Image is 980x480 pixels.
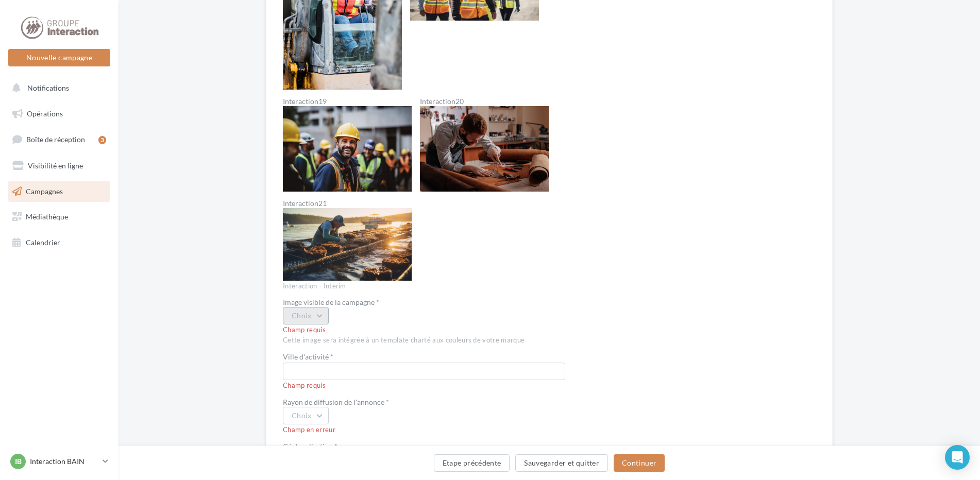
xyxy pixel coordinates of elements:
div: 3 [98,136,106,144]
span: Opérations [27,109,63,118]
a: Opérations [6,103,112,125]
span: Visibilité en ligne [28,161,83,170]
span: IB [15,456,22,467]
div: Cette image sera intégrée à un template charté aux couleurs de votre marque [283,336,569,345]
button: Sauvegarder et quitter [515,454,608,472]
label: Interaction20 [420,98,549,105]
img: Interaction19 [283,106,412,192]
a: Calendrier [6,232,112,253]
img: Interaction21 [283,208,412,280]
div: Image visible de la campagne * [283,299,569,306]
a: IB Interaction BAIN [8,452,110,471]
img: Interaction20 [420,106,549,192]
span: Calendrier [26,238,60,247]
div: Champ requis [283,381,569,390]
button: Continuer [614,454,665,472]
a: Boîte de réception3 [6,128,112,150]
button: Choix [283,407,329,424]
a: Médiathèque [6,206,112,228]
button: Etape précédente [434,454,510,472]
a: Campagnes [6,181,112,202]
div: Champ requis [283,325,569,335]
div: Interaction - Interim [283,282,569,291]
div: Rayon de diffusion de l'annonce * [283,399,569,406]
label: Ville d'activité * [283,353,561,361]
button: Choix [283,307,329,324]
button: Notifications [6,77,108,99]
p: Interaction BAIN [30,456,98,467]
label: Géolocalisation * [283,443,520,450]
span: Campagnes [26,186,63,195]
label: Interaction19 [283,98,412,105]
label: Interaction21 [283,200,412,207]
a: Visibilité en ligne [6,155,112,177]
div: Open Intercom Messenger [945,445,970,470]
span: Médiathèque [26,212,68,221]
div: Champ en erreur [283,425,569,435]
span: Notifications [27,83,69,92]
button: Nouvelle campagne [8,49,110,66]
span: Boîte de réception [26,135,85,144]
